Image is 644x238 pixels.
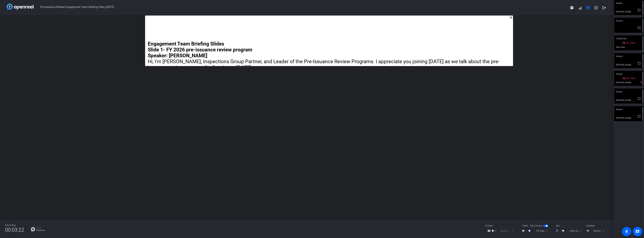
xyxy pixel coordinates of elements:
[31,227,35,231] img: Chat Icon
[586,224,607,228] div: Speaker
[34,4,568,12] span: Pre-Issuance Review Engagement Team Briefing Video_[DATE]
[7,4,34,10] img: white-gradient.svg
[614,35,644,42] div: Collaborator
[625,230,629,234] mat-icon: accessibility
[626,77,636,80] span: No Video
[522,224,528,228] span: Video
[37,227,50,229] p: Group
[637,97,641,101] mat-icon: fullscreen
[637,8,641,12] mat-icon: fullscreen
[148,53,207,58] strong: Speaker: [PERSON_NAME]
[614,71,644,77] div: Subject
[614,53,644,59] div: Subject
[488,229,492,233] mat-icon: screen_share_outline
[148,41,224,47] strong: Engagement Team Briefing Slides
[586,6,590,10] mat-icon: account_box
[37,229,50,231] p: Everyone
[556,229,560,233] mat-icon: mic_none
[5,224,24,227] div: Recording
[614,18,644,24] div: Director
[530,224,542,228] span: Flip Camera
[576,4,584,12] button: signal_cellular_alt
[553,224,586,228] div: Mic
[637,26,641,30] mat-icon: fullscreen
[522,229,526,233] mat-icon: videocam_outline
[636,230,640,234] mat-icon: message
[614,106,644,113] div: Subject
[148,47,252,53] strong: Slide 1- FY 2026 pre-issuance review program
[148,58,510,70] p: Hi, I'm [PERSON_NAME], Inspections Group Partner, and Leader of the Pre-Issuance Review Programs....
[570,6,574,10] mat-icon: settings
[626,41,636,44] span: No Video
[602,6,606,10] mat-icon: logout
[637,114,641,118] mat-icon: fullscreen
[509,16,513,20] mat-icon: close
[637,61,641,65] mat-icon: fullscreen
[586,229,590,233] mat-icon: volume_up
[5,226,24,234] span: 00:03:22
[485,224,519,228] div: Present
[614,88,644,95] div: Subject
